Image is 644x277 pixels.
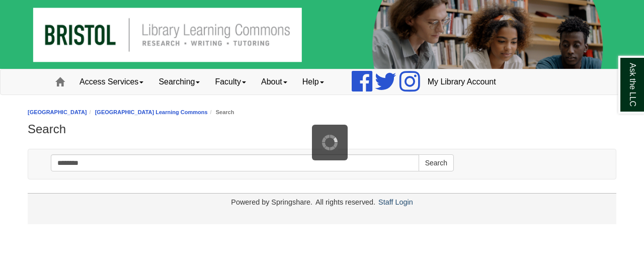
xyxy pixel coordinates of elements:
a: My Library Account [420,69,504,95]
button: Search [419,154,454,171]
a: About [254,69,295,95]
a: [GEOGRAPHIC_DATA] Learning Commons [95,109,208,115]
a: Searching [151,69,207,95]
div: Powered by Springshare. [229,198,314,206]
a: Access Services [72,69,151,95]
a: Staff Login [378,198,413,206]
a: [GEOGRAPHIC_DATA] [28,109,87,115]
a: Faculty [207,69,254,95]
li: Search [208,108,234,117]
nav: breadcrumb [28,108,616,117]
img: Working... [322,135,338,150]
h1: Search [28,122,616,136]
div: All rights reserved. [314,198,377,206]
a: Help [295,69,332,95]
